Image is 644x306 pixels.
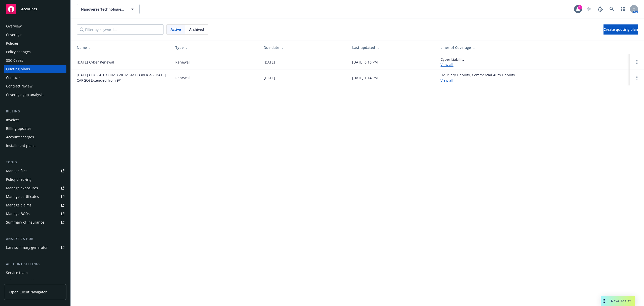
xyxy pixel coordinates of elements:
[6,39,19,47] div: Policies
[6,125,31,133] div: Billing updates
[440,45,626,50] div: Lines of Coverage
[4,125,66,133] a: Billing updates
[352,75,378,80] div: [DATE] 1:14 PM
[6,65,30,73] div: Quoting plans
[6,22,22,30] div: Overview
[4,31,66,39] a: Coverage
[4,160,66,165] div: Tools
[578,5,582,10] div: 1
[171,27,181,32] span: Active
[634,59,640,65] a: Open options
[6,82,32,90] div: Contract review
[6,201,31,209] div: Manage claims
[4,236,66,241] div: Analytics hub
[4,116,66,124] a: Invoices
[21,7,37,11] span: Accounts
[6,142,35,150] div: Installment plans
[4,74,66,82] a: Contacts
[4,175,66,183] a: Policy checking
[440,78,453,83] a: View all
[4,167,66,175] a: Manage files
[6,269,28,277] div: Service team
[603,24,638,35] a: Create quoting plan
[4,109,66,114] div: Billing
[4,184,66,192] a: Manage exposures
[6,91,44,99] div: Coverage gap analysis
[264,45,344,50] div: Due date
[189,27,204,32] span: Archived
[4,243,66,252] a: Loss summary generator
[77,4,140,14] button: Nanoverse Technologies, Ltd.
[607,4,617,14] a: Search
[6,218,44,226] div: Summary of insurance
[77,24,164,35] input: Filter by keyword...
[4,142,66,150] a: Installment plans
[4,133,66,141] a: Account charges
[4,56,66,65] a: SSC Cases
[81,7,125,12] span: Nanoverse Technologies, Ltd.
[4,269,66,277] a: Service team
[611,299,631,303] span: Nova Assist
[4,2,66,16] a: Accounts
[4,193,66,201] a: Manage certificates
[6,116,20,124] div: Invoices
[6,167,27,175] div: Manage files
[440,72,515,83] div: Fiduciary Liability, Commercial Auto Liability
[618,4,628,14] a: Switch app
[6,277,38,285] div: Sales relationships
[4,48,66,56] a: Policy changes
[603,27,638,32] span: Create quoting plan
[634,75,640,81] a: Open options
[595,4,605,14] a: Report a Bug
[4,65,66,73] a: Quoting plans
[4,277,66,285] a: Sales relationships
[77,59,114,65] a: [DATE] Cyber Renewal
[6,175,31,183] div: Policy checking
[6,193,39,201] div: Manage certificates
[4,22,66,30] a: Overview
[77,72,167,83] a: [DATE] CPKG AUTO UMB WC MGMT FOREIGN ([DATE] CARGO) Extended from 9/1
[352,45,432,50] div: Last updated
[4,218,66,226] a: Summary of insurance
[175,75,190,80] div: Renewal
[584,4,594,14] a: Start snowing
[6,210,30,218] div: Manage BORs
[4,201,66,209] a: Manage claims
[4,82,66,90] a: Contract review
[6,48,31,56] div: Policy changes
[175,59,190,65] div: Renewal
[601,296,635,306] button: Nova Assist
[4,91,66,99] a: Coverage gap analysis
[440,62,453,67] a: View all
[264,75,275,80] div: [DATE]
[6,133,34,141] div: Account charges
[9,289,47,295] span: Open Client Navigator
[264,59,275,65] div: [DATE]
[77,45,167,50] div: Name
[6,31,22,39] div: Coverage
[6,56,23,65] div: SSC Cases
[4,210,66,218] a: Manage BORs
[6,74,21,82] div: Contacts
[4,262,66,267] div: Account settings
[6,184,38,192] div: Manage exposures
[175,45,256,50] div: Type
[6,243,48,252] div: Loss summary generator
[352,59,378,65] div: [DATE] 6:16 PM
[601,296,607,306] div: Drag to move
[4,39,66,47] a: Policies
[440,57,464,67] div: Cyber Liability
